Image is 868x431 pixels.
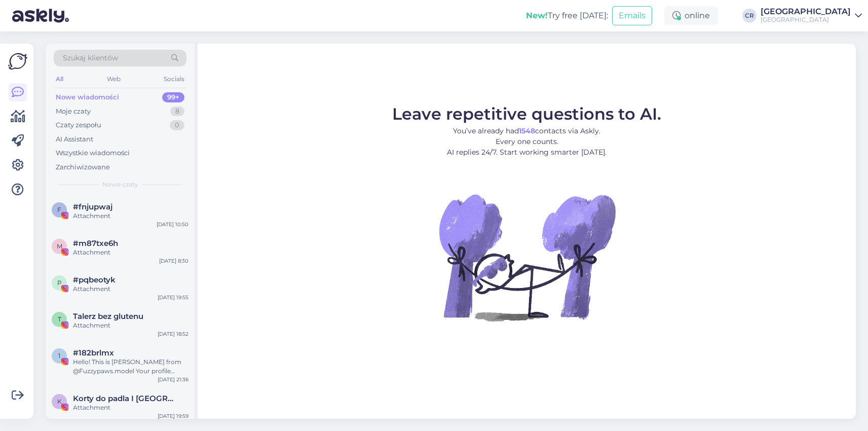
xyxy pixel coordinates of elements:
[526,11,548,20] b: New!
[761,8,862,24] a: [GEOGRAPHIC_DATA][GEOGRAPHIC_DATA]
[761,16,851,24] div: [GEOGRAPHIC_DATA]
[73,312,143,321] span: Talerz bez glutenu
[102,180,138,189] span: Nowe czaty
[57,398,62,405] span: K
[8,52,27,71] img: Askly Logo
[158,412,188,420] div: [DATE] 19:59
[73,403,188,412] div: Attachment
[58,315,61,323] span: T
[158,294,188,301] div: [DATE] 19:55
[56,134,93,145] div: AI Assistant
[519,126,535,135] b: 1548
[73,321,188,330] div: Attachment
[63,53,118,63] span: Szukaj klientów
[170,106,184,117] div: 8
[73,248,188,257] div: Attachment
[56,106,91,117] div: Moje czaty
[162,73,186,86] div: Socials
[742,9,757,23] div: CR
[436,166,618,348] img: No Chat active
[54,73,65,86] div: All
[56,92,119,102] div: Nowe wiadomości
[57,206,61,213] span: f
[392,104,661,124] span: Leave repetitive questions to AI.
[73,202,112,211] span: #fnjupwaj
[73,357,188,376] div: Hello! This is [PERSON_NAME] from @Fuzzypaws.model Your profile caught our eye We are a world Fam...
[57,242,62,250] span: m
[612,6,652,25] button: Emails
[73,275,116,284] span: #pqbeotyk
[170,120,184,130] div: 0
[73,348,114,357] span: #182brlmx
[56,162,110,172] div: Zarchiwizowane
[73,239,118,248] span: #m87txe6h
[159,257,188,265] div: [DATE] 8:30
[56,148,130,158] div: Wszystkie wiadomości
[392,126,661,158] p: You’ve already had contacts via Askly. Every one counts. AI replies 24/7. Start working smarter [...
[58,352,60,360] span: 1
[157,221,188,228] div: [DATE] 10:50
[162,92,184,102] div: 99+
[56,120,101,130] div: Czaty zespołu
[73,284,188,294] div: Attachment
[57,279,62,286] span: p
[73,394,178,403] span: Korty do padla I Szczecin
[761,8,851,16] div: [GEOGRAPHIC_DATA]
[664,7,718,25] div: online
[158,330,188,338] div: [DATE] 18:52
[158,376,188,383] div: [DATE] 21:36
[526,10,608,22] div: Try free [DATE]:
[73,211,188,221] div: Attachment
[105,73,123,86] div: Web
